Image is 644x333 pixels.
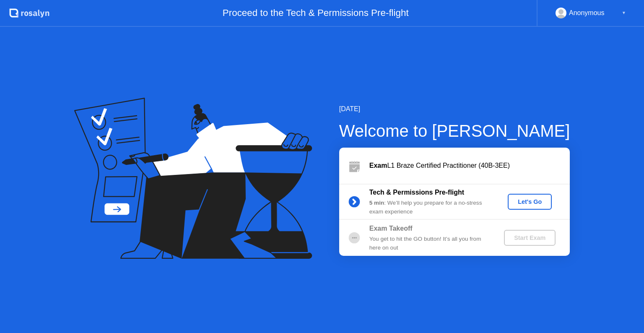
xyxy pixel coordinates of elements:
div: You get to hit the GO button! It’s all you from here on out [369,235,490,252]
div: : We’ll help you prepare for a no-stress exam experience [369,199,490,216]
button: Let's Go [508,194,552,210]
b: Exam Takeoff [369,225,413,232]
div: L1 Braze Certified Practitioner (40B-3EE) [369,161,570,171]
div: Start Exam [507,234,552,241]
div: Welcome to [PERSON_NAME] [339,118,570,143]
button: Start Exam [504,230,556,246]
b: Tech & Permissions Pre-flight [369,189,464,196]
b: 5 min [369,200,384,206]
div: Anonymous [569,8,605,18]
div: [DATE] [339,104,570,114]
div: Let's Go [511,198,548,205]
b: Exam [369,162,387,169]
div: ▼ [622,8,626,18]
